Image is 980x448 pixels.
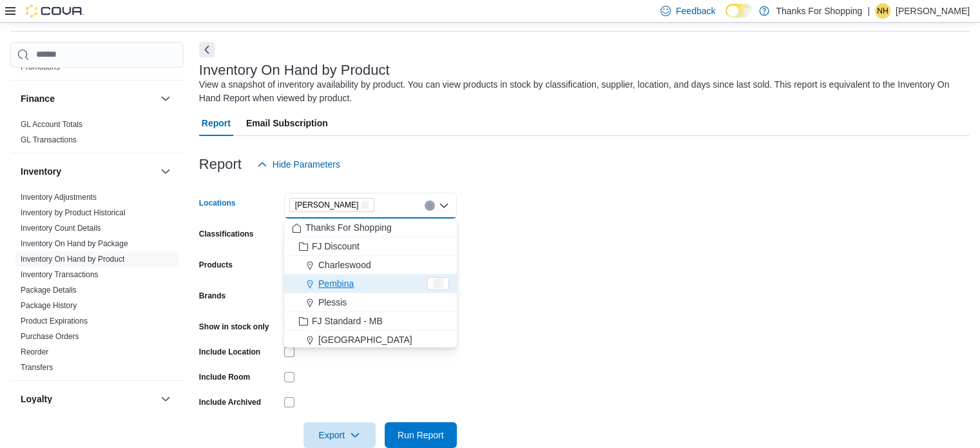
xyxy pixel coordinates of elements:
[199,78,963,105] div: View a snapshot of inventory availability by product. You can view products in stock by classific...
[21,223,101,233] span: Inventory Count Details
[21,363,53,372] a: Transfers
[284,219,457,237] button: Thanks For Shopping
[318,277,354,290] span: Pembina
[21,119,82,130] span: GL Account Totals
[21,270,99,279] a: Inventory Transactions
[158,164,173,179] button: Inventory
[284,312,457,331] button: FJ Standard - MB
[877,3,888,19] span: NH
[246,110,328,136] span: Email Subscription
[303,422,376,448] button: Export
[21,362,53,373] span: Transfers
[425,200,435,211] button: Clear input
[725,17,726,18] span: Dark Mode
[305,221,392,234] span: Thanks For Shopping
[202,110,231,136] span: Report
[21,135,77,145] span: GL Transactions
[21,192,97,202] span: Inventory Adjustments
[26,5,84,17] img: Cova
[21,239,128,248] a: Inventory On Hand by Package
[199,347,260,357] label: Include Location
[21,92,155,105] button: Finance
[21,120,82,129] a: GL Account Totals
[284,237,457,256] button: FJ Discount
[21,347,48,356] a: Reorder
[21,255,124,264] a: Inventory On Hand by Product
[289,198,375,212] span: Henderson
[10,117,184,153] div: Finance
[21,301,77,310] a: Package History
[284,256,457,275] button: Charleswood
[776,3,862,19] p: Thanks For Shopping
[875,3,890,19] div: Natasha Hodnett
[21,208,126,217] a: Inventory by Product Historical
[725,4,753,17] input: Dark Mode
[318,258,371,271] span: Charleswood
[318,296,347,309] span: Plessis
[21,393,52,405] h3: Loyalty
[312,240,360,253] span: FJ Discount
[284,275,457,293] button: Pembina
[199,229,254,239] label: Classifications
[10,190,184,380] div: Inventory
[21,224,101,233] a: Inventory Count Details
[21,239,128,249] span: Inventory On Hand by Package
[21,317,88,326] a: Product Expirations
[21,92,55,105] h3: Finance
[252,151,345,177] button: Hide Parameters
[199,157,242,172] h3: Report
[361,201,369,209] button: Remove Henderson from selection in this group
[21,393,155,405] button: Loyalty
[21,208,126,218] span: Inventory by Product Historical
[21,254,124,264] span: Inventory On Hand by Product
[199,198,236,208] label: Locations
[21,269,99,280] span: Inventory Transactions
[312,315,383,327] span: FJ Standard - MB
[21,347,48,357] span: Reorder
[199,397,261,407] label: Include Archived
[21,300,77,311] span: Package History
[896,3,970,19] p: [PERSON_NAME]
[21,193,97,202] a: Inventory Adjustments
[385,422,457,448] button: Run Report
[273,158,340,171] span: Hide Parameters
[199,291,226,301] label: Brands
[295,199,359,211] span: [PERSON_NAME]
[199,322,269,332] label: Show in stock only
[311,422,368,448] span: Export
[318,333,412,346] span: [GEOGRAPHIC_DATA]
[676,5,715,17] span: Feedback
[21,165,61,178] h3: Inventory
[21,63,60,72] a: Promotions
[199,372,250,382] label: Include Room
[158,391,173,407] button: Loyalty
[284,331,457,349] button: [GEOGRAPHIC_DATA]
[199,260,233,270] label: Products
[199,63,390,78] h3: Inventory On Hand by Product
[867,3,870,19] p: |
[158,91,173,106] button: Finance
[21,285,77,295] span: Package Details
[398,429,444,442] span: Run Report
[284,293,457,312] button: Plessis
[21,331,79,342] span: Purchase Orders
[21,135,77,144] a: GL Transactions
[21,165,155,178] button: Inventory
[21,286,77,295] a: Package Details
[439,200,449,211] button: Close list of options
[199,42,215,57] button: Next
[21,316,88,326] span: Product Expirations
[21,332,79,341] a: Purchase Orders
